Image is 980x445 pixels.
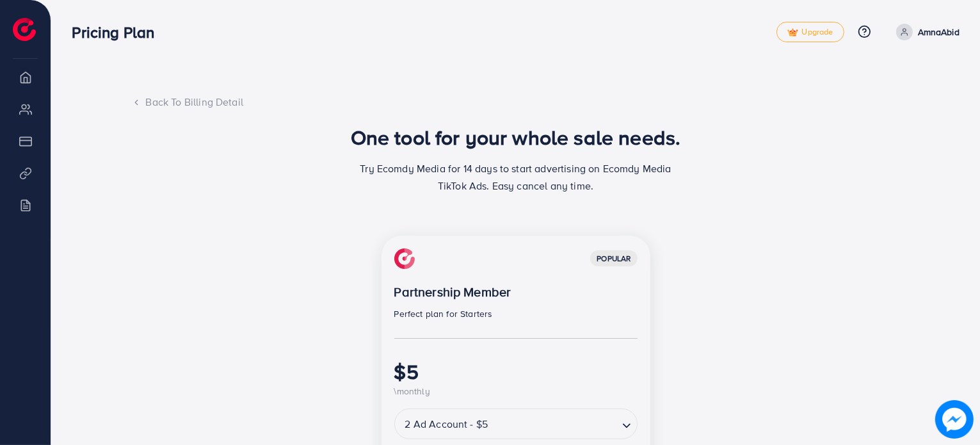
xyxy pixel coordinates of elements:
div: Back To Billing Detail [132,95,900,109]
span: Upgrade [787,28,833,37]
h3: Pricing Plan [72,23,165,42]
p: AmnaAbid [918,24,960,40]
img: image [936,401,972,437]
div: Search for option [394,409,638,439]
img: img [394,248,415,269]
h1: One tool for your whole sale needs. [351,125,681,149]
img: tick [787,28,798,37]
p: Partnership Member [394,284,638,300]
a: tickUpgrade [776,22,844,42]
p: Try Ecomdy Media for 14 days to start advertising on Ecomdy Media TikTok Ads. Easy cancel any time. [356,160,676,195]
img: logo [13,18,36,41]
h1: $5 [394,359,638,384]
a: AmnaAbid [891,24,960,40]
p: Perfect plan for Starters [394,306,638,321]
span: 2 Ad Account - $5 [403,412,491,435]
div: popular [590,250,637,266]
input: Search for option [492,413,616,435]
span: \monthly [394,385,430,398]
